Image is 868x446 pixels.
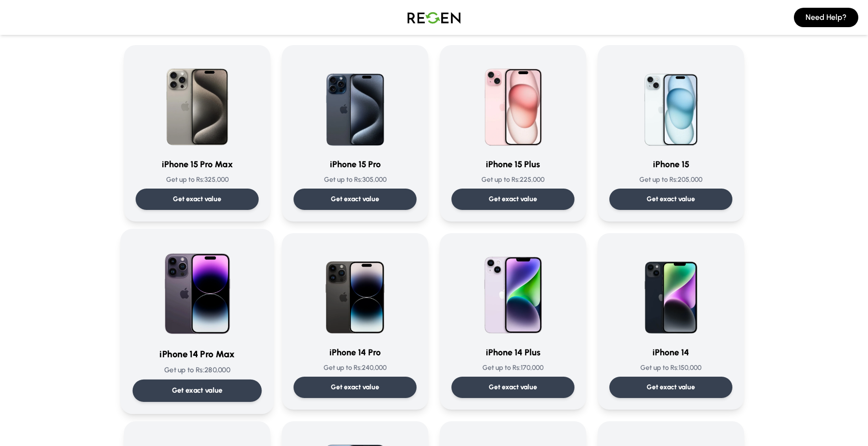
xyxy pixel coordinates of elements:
[466,245,559,338] img: iPhone 14 Plus
[172,385,223,396] p: Get exact value
[133,365,262,375] p: Get up to Rs: 280,000
[136,158,259,171] h3: iPhone 15 Pro Max
[294,363,417,373] p: Get up to Rs: 240,000
[451,363,574,373] p: Get up to Rs: 170,000
[309,57,402,150] img: iPhone 15 Pro
[466,57,559,150] img: iPhone 15 Plus
[624,57,717,150] img: iPhone 15
[451,175,574,185] p: Get up to Rs: 225,000
[647,194,695,204] p: Get exact value
[400,4,468,31] img: Logo
[609,158,732,171] h3: iPhone 15
[794,8,858,27] button: Need Help?
[451,158,574,171] h3: iPhone 15 Plus
[309,245,402,338] img: iPhone 14 Pro
[148,241,246,339] img: iPhone 14 Pro Max
[294,346,417,359] h3: iPhone 14 Pro
[331,382,379,392] p: Get exact value
[609,175,732,185] p: Get up to Rs: 205,000
[173,194,221,204] p: Get exact value
[489,382,537,392] p: Get exact value
[489,194,537,204] p: Get exact value
[151,57,244,150] img: iPhone 15 Pro Max
[294,158,417,171] h3: iPhone 15 Pro
[609,346,732,359] h3: iPhone 14
[133,347,262,361] h3: iPhone 14 Pro Max
[647,382,695,392] p: Get exact value
[294,175,417,185] p: Get up to Rs: 305,000
[136,175,259,185] p: Get up to Rs: 325,000
[451,346,574,359] h3: iPhone 14 Plus
[331,194,379,204] p: Get exact value
[624,245,717,338] img: iPhone 14
[609,363,732,373] p: Get up to Rs: 150,000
